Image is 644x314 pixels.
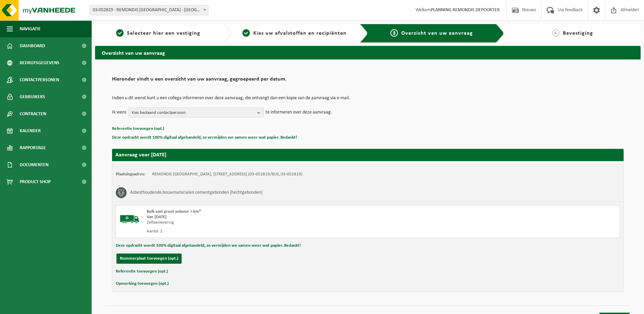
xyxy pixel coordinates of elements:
[152,172,302,177] td: REMONDIS [GEOGRAPHIC_DATA], [STREET_ADDRESS] (03-052819/BUS, 03-052819)
[563,31,593,36] span: Bevestiging
[112,76,624,86] h2: Hieronder vindt u een overzicht van uw aanvraag, gegroepeerd per datum.
[112,124,164,133] button: Referentie toevoegen (opt.)
[552,29,559,37] span: 4
[90,5,208,15] span: 03-052819 - REMONDIS WEST-VLAANDEREN - OOSTENDE
[20,37,45,54] span: Dashboard
[98,29,218,37] a: 1Selecteer hier een vestiging
[112,107,126,118] p: Ik wens
[112,96,624,101] p: Indien u dit wenst kunt u een collega informeren over deze aanvraag, die ontvangt dan een kopie v...
[95,46,641,59] h2: Overzicht van uw aanvraag
[116,241,301,250] button: Deze opdracht wordt 100% digitaal afgehandeld, zo vermijden we samen weer wat papier. Bedankt!
[128,107,264,118] button: Kies bestaand contactpersoon
[265,107,332,118] p: te informeren over deze aanvraag.
[147,220,395,225] div: Zelfaanlevering
[20,105,46,122] span: Contracten
[116,172,145,176] strong: Plaatsingsadres:
[116,29,124,37] span: 1
[115,152,166,158] strong: Aanvraag voor [DATE]
[130,187,262,198] h3: Asbesthoudende bouwmaterialen cementgebonden (hechtgebonden)
[132,108,255,118] span: Kies bestaand contactpersoon
[390,29,398,37] span: 3
[20,71,59,88] span: Contactpersonen
[116,267,168,276] button: Referentie toevoegen (opt.)
[112,133,297,142] button: Deze opdracht wordt 100% digitaal afgehandeld, zo vermijden we samen weer wat papier. Bedankt!
[20,156,49,173] span: Documenten
[20,54,59,71] span: Bedrijfsgegevens
[147,215,166,219] strong: Van [DATE]
[116,254,182,264] button: Nummerplaat toevoegen (opt.)
[242,29,250,37] span: 2
[119,209,140,229] img: BL-SO-LV.png
[90,5,208,15] span: 03-052819 - REMONDIS WEST-VLAANDEREN - OOSTENDE
[20,139,46,156] span: Rapportage
[147,229,395,234] div: Aantal: 2
[20,88,45,105] span: Gebruikers
[401,31,473,36] span: Overzicht van uw aanvraag
[20,20,41,37] span: Navigatie
[235,29,354,37] a: 2Kies uw afvalstoffen en recipiënten
[431,7,500,13] strong: PLANNING REMONDIS DEPOORTER
[253,31,347,36] span: Kies uw afvalstoffen en recipiënten
[147,209,201,214] span: Bulk vast groot volume > 6m³
[20,122,41,139] span: Kalender
[20,173,51,190] span: Product Shop
[116,279,169,288] button: Opmerking toevoegen (opt.)
[127,31,200,36] span: Selecteer hier een vestiging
